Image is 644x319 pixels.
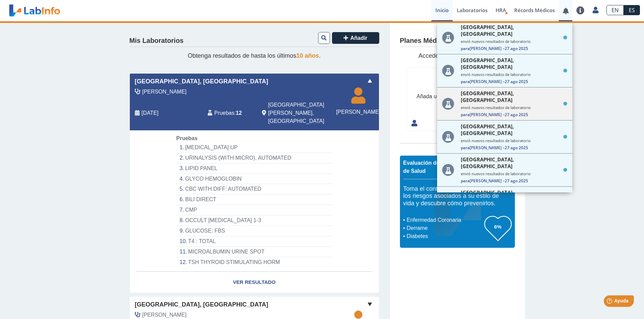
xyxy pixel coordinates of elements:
[176,247,332,257] li: MICROALBUMIN URINE SPOT
[176,153,332,163] li: URINALYSIS (WITH MICRO), AUTOMATED
[461,178,470,184] span: Para
[461,46,567,51] span: [PERSON_NAME] –
[214,109,234,117] span: Pruebas
[505,145,528,151] span: 27 ago 2025
[176,142,332,153] li: [MEDICAL_DATA] UP
[484,222,511,231] h3: 6%
[461,112,470,117] span: Para
[400,37,450,45] h4: Planes Médicos
[176,163,332,174] li: LIPID PANEL
[130,272,379,293] a: Ver Resultado
[461,145,470,151] span: Para
[202,101,257,125] div: :
[336,108,380,116] span: [PERSON_NAME]
[176,257,332,267] li: TSH THYROID STIMULATING HORM
[142,109,159,117] span: 2025-08-27
[135,300,268,309] span: [GEOGRAPHIC_DATA], [GEOGRAPHIC_DATA]
[606,5,624,15] a: EN
[461,105,567,110] small: envió nuevos resultados de laboratorio
[403,160,462,174] span: Evaluación de Riesgos de Salud
[176,184,332,194] li: CBC WITH DIFF: AUTOMATED
[419,52,496,59] span: Accede y maneja sus planes
[461,189,561,203] span: [GEOGRAPHIC_DATA], [GEOGRAPHIC_DATA]
[505,79,528,84] span: 27 ago 2025
[129,37,184,45] h4: Mis Laboratorios
[296,52,319,59] span: 10 años
[236,110,242,116] b: 12
[176,194,332,205] li: BILI DIRECT
[416,92,498,101] div: Añada una tarjeta para comenzar.
[350,35,367,41] span: Añadir
[405,224,484,232] li: Derrame
[505,178,528,184] span: 27 ago 2025
[405,216,484,224] li: Enfermedad Coronaria
[505,46,528,51] span: 27 ago 2025
[461,46,470,51] span: Para
[624,5,640,15] a: ES
[461,90,561,103] span: [GEOGRAPHIC_DATA], [GEOGRAPHIC_DATA]
[405,232,484,240] li: Diabetes
[461,24,561,37] span: [GEOGRAPHIC_DATA], [GEOGRAPHIC_DATA]
[176,236,332,247] li: T4 : TOTAL
[496,7,506,14] span: HRA
[461,123,561,136] span: [GEOGRAPHIC_DATA], [GEOGRAPHIC_DATA]
[461,145,567,151] span: [PERSON_NAME] –
[135,77,268,86] span: [GEOGRAPHIC_DATA], [GEOGRAPHIC_DATA]
[461,178,567,184] span: [PERSON_NAME] –
[176,215,332,226] li: OCCULT [MEDICAL_DATA] 1-3
[142,88,187,96] span: Mazo, Gerald
[268,101,343,125] span: San Juan, PR
[461,57,561,70] span: [GEOGRAPHIC_DATA], [GEOGRAPHIC_DATA]
[176,174,332,184] li: GLYCO HEMOGLOBIN
[176,226,332,236] li: GLUCOSE: FBS
[461,79,567,84] span: [PERSON_NAME] –
[461,138,567,143] small: envió nuevos resultados de laboratorio
[461,156,561,169] span: [GEOGRAPHIC_DATA], [GEOGRAPHIC_DATA]
[332,32,379,44] button: Añadir
[584,293,637,312] iframe: Help widget launcher
[176,205,332,215] li: CMP
[461,171,567,176] small: envió nuevos resultados de laboratorio
[188,52,320,59] span: Obtenga resultados de hasta los últimos .
[176,135,197,141] span: Pruebas
[505,112,528,117] span: 27 ago 2025
[403,185,511,207] h5: Toma el control de su salud. Identifica los riesgos asociados a su estilo de vida y descubre cómo...
[142,311,187,319] span: Gonzalez Ingles, Luis
[461,39,567,44] small: envió nuevos resultados de laboratorio
[461,72,567,77] small: envió nuevos resultados de laboratorio
[461,79,470,84] span: Para
[461,112,567,117] span: [PERSON_NAME] –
